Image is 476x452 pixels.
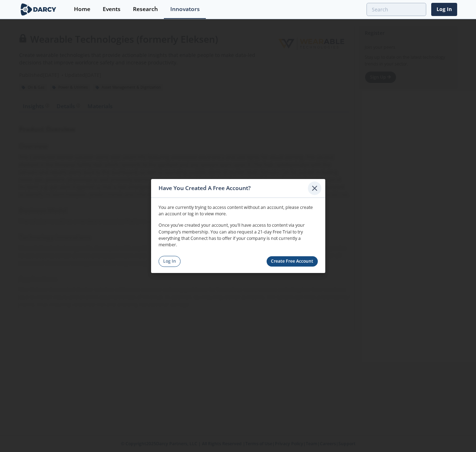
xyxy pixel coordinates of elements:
a: Log In [159,256,181,267]
a: Create Free Account [267,256,318,267]
div: Research [133,6,158,12]
div: Home [74,6,90,12]
div: Innovators [170,6,200,12]
p: You are currently trying to access content without an account, please create an account or log in... [159,204,318,217]
div: Events [103,6,121,12]
img: logo-wide.svg [19,3,58,16]
div: Have You Created A Free Account? [159,182,308,195]
input: Advanced Search [367,3,426,16]
p: Once you’ve created your account, you’ll have access to content via your Company’s membership. Yo... [159,222,318,248]
a: Log In [431,3,457,16]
